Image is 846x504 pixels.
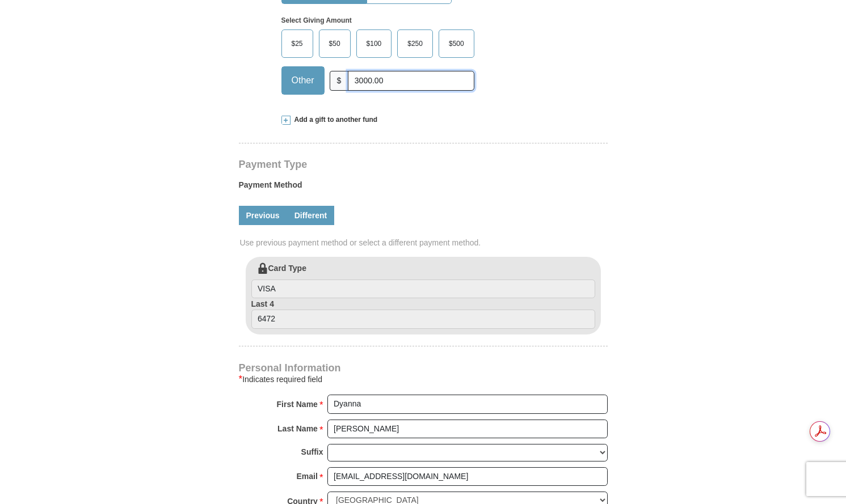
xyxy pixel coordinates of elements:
[330,71,349,91] span: $
[443,35,470,52] span: $500
[297,468,318,484] strong: Email
[291,115,378,125] span: Add a gift to another fund
[287,206,335,225] a: Different
[239,160,608,169] h4: Payment Type
[239,372,608,386] div: Indicates required field
[251,279,595,299] input: Card Type
[239,363,608,372] h4: Personal Information
[239,179,608,196] label: Payment Method
[240,237,609,248] span: Use previous payment method or select a different payment method.
[281,16,352,24] strong: Select Giving Amount
[286,35,309,52] span: $25
[239,206,287,225] a: Previous
[323,35,346,52] span: $50
[301,444,323,460] strong: Suffix
[251,298,595,329] label: Last 4
[348,71,474,91] input: Other Amount
[277,421,318,437] strong: Last Name
[251,262,595,299] label: Card Type
[251,310,595,329] input: Last 4
[361,35,388,52] span: $100
[277,396,318,412] strong: First Name
[402,35,428,52] span: $250
[286,72,320,89] span: Other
